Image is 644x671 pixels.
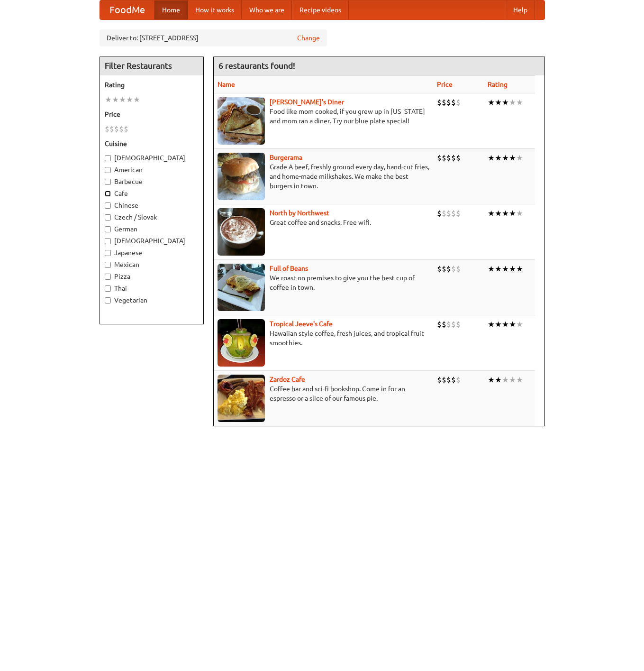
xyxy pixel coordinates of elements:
[456,153,461,163] li: $
[126,94,133,105] li: ★
[446,264,451,274] li: $
[451,208,456,219] li: $
[105,272,199,281] label: Pizza
[446,97,451,108] li: $
[105,177,199,186] label: Barbecue
[105,295,199,305] label: Vegetarian
[495,375,502,385] li: ★
[509,153,516,163] li: ★
[105,285,111,292] input: Thai
[105,224,199,234] label: German
[119,124,124,134] li: $
[270,154,302,161] a: Burgerama
[218,264,265,311] img: beans.jpg
[488,264,495,274] li: ★
[488,81,508,88] a: Rating
[119,94,126,105] li: ★
[502,208,509,219] li: ★
[188,0,242,19] a: How it works
[218,162,429,191] p: Grade A beef, freshly ground every day, hand-cut fries, and home-made milkshakes. We make the bes...
[437,375,442,385] li: $
[292,0,349,19] a: Recipe videos
[437,97,442,108] li: $
[105,262,111,268] input: Mexican
[105,238,111,244] input: [DEMOGRAPHIC_DATA]
[105,124,109,134] li: $
[509,97,516,108] li: ★
[218,81,235,88] a: Name
[451,264,456,274] li: $
[495,208,502,219] li: ★
[218,375,265,422] img: zardoz.jpg
[488,319,495,330] li: ★
[112,94,119,105] li: ★
[516,97,523,108] li: ★
[509,264,516,274] li: ★
[218,153,265,200] img: burgerama.jpg
[502,153,509,163] li: ★
[451,97,456,108] li: $
[437,153,442,163] li: $
[446,153,451,163] li: $
[105,139,199,148] h5: Cuisine
[270,98,344,106] b: [PERSON_NAME]'s Diner
[442,208,446,219] li: $
[114,124,119,134] li: $
[270,320,333,328] b: Tropical Jeeve's Cafe
[488,208,495,219] li: ★
[451,375,456,385] li: $
[442,375,446,385] li: $
[488,97,495,108] li: ★
[105,201,199,210] label: Chinese
[105,284,199,293] label: Thai
[270,209,329,217] a: North by Northwest
[105,110,199,119] h5: Price
[495,97,502,108] li: ★
[105,248,199,257] label: Japanese
[218,319,265,367] img: jeeves.jpg
[442,153,446,163] li: $
[105,94,112,105] li: ★
[218,384,429,403] p: Coffee bar and sci-fi bookshop. Come in for an espresso or a slice of our famous pie.
[456,375,461,385] li: $
[218,218,429,227] p: Great coffee and snacks. Free wifi.
[456,208,461,219] li: $
[124,124,128,134] li: $
[488,375,495,385] li: ★
[105,189,199,198] label: Cafe
[437,208,442,219] li: $
[495,264,502,274] li: ★
[516,375,523,385] li: ★
[218,273,429,292] p: We roast on premises to give you the best cup of coffee in town.
[218,329,429,348] p: Hawaiian style coffee, fresh juices, and tropical fruit smoothies.
[105,191,111,197] input: Cafe
[446,208,451,219] li: $
[506,0,535,19] a: Help
[105,167,111,173] input: American
[270,376,305,383] a: Zardoz Cafe
[456,319,461,330] li: $
[442,97,446,108] li: $
[509,208,516,219] li: ★
[442,319,446,330] li: $
[442,264,446,274] li: $
[270,265,308,272] a: Full of Beans
[495,319,502,330] li: ★
[437,81,453,88] a: Price
[105,202,111,209] input: Chinese
[218,61,295,70] ng-pluralize: 6 restaurants found!
[437,264,442,274] li: $
[451,319,456,330] li: $
[446,375,451,385] li: $
[154,0,188,19] a: Home
[495,153,502,163] li: ★
[105,80,199,90] h5: Rating
[502,319,509,330] li: ★
[105,297,111,303] input: Vegetarian
[105,250,111,256] input: Japanese
[509,319,516,330] li: ★
[218,107,429,126] p: Food like mom cooked, if you grew up in [US_STATE] and mom ran a diner. Try our blue plate special!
